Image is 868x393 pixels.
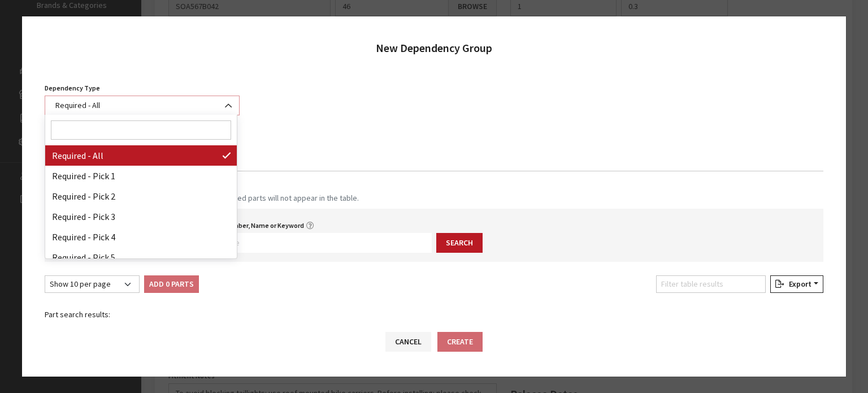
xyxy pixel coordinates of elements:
caption: Part search results: [45,302,823,327]
li: Required - Pick 2 [45,186,237,206]
label: You can add one or more wildcards (*) anywhere in your search query for more accurate results. [183,221,304,231]
li: Required - Pick 4 [45,227,237,247]
small: You may select up to 25 to add simultaneously. Superseded parts will not appear in the table. [45,192,823,204]
h2: New Dependency Group [376,39,492,57]
button: Cancel [385,332,431,352]
li: Required - Pick 1 [45,166,237,186]
button: Search [436,233,483,253]
li: Required - All [45,145,237,166]
div: No parts added. [45,148,823,162]
button: Export [770,275,823,293]
li: Required - Pick 5 [45,247,237,267]
h4: Narrow down your search for parts to add [45,180,823,192]
span: Required - All [45,96,239,115]
span: Required - All [52,100,232,111]
li: Required - Pick 3 [45,206,237,227]
input: You can add one or more wildcards (*) anywhere in your search query for more accurate results. [183,233,432,253]
input: Search [51,120,231,140]
input: Filter table results [656,275,766,293]
span: Export [784,279,811,289]
h3: Parts in this Dependency Group [45,129,823,142]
